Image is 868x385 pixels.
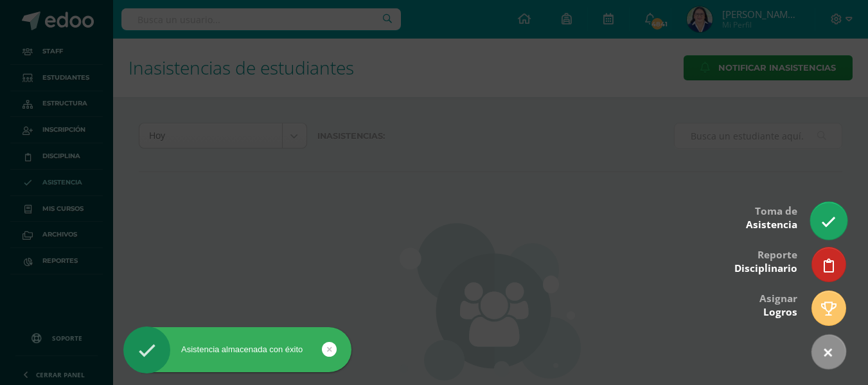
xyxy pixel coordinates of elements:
div: Reporte [734,240,797,282]
div: Asignar [759,283,797,325]
span: Disciplinario [734,262,797,275]
div: Toma de [746,196,797,238]
span: Logros [763,305,797,319]
div: Asistencia almacenada con éxito [123,344,351,355]
span: Asistencia [746,218,797,231]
